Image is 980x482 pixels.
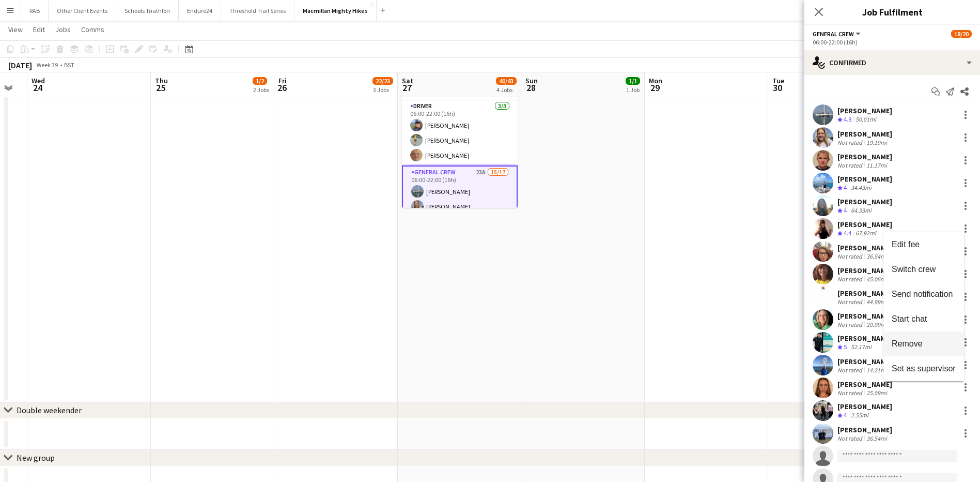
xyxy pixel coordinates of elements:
span: Send notification [892,290,953,298]
button: Remove [883,332,964,356]
button: Start chat [883,307,964,332]
span: Start chat [892,314,927,323]
span: Switch crew [892,265,936,274]
span: Edit fee [892,240,920,249]
button: Send notification [883,282,964,307]
button: Switch crew [883,257,964,282]
span: Set as supervisor [892,364,956,373]
button: Set as supervisor [883,356,964,381]
button: Edit fee [883,232,964,257]
span: Remove [892,339,923,348]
